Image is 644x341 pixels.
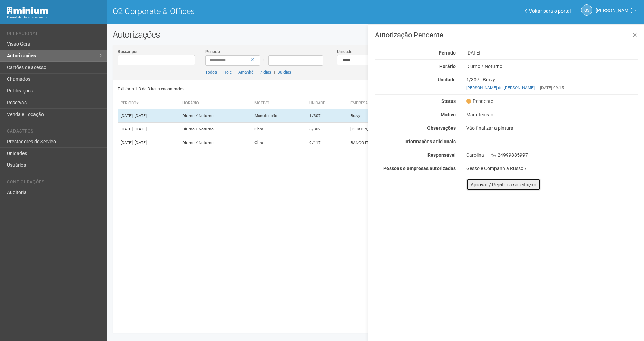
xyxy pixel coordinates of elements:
span: | [256,70,257,75]
strong: Horário [439,64,456,69]
td: Obra [252,123,307,136]
strong: Pessoas e empresas autorizadas [383,166,456,171]
td: Diurno / Noturno [180,136,252,149]
td: [DATE] [118,109,180,123]
a: Amanhã [238,70,253,75]
label: Período [205,49,220,55]
div: Gesso e Companhia Russo / [466,165,638,172]
td: 6/302 [307,123,348,136]
th: Motivo [252,98,307,109]
span: | [537,85,538,90]
span: | [274,70,275,75]
a: 30 dias [278,70,291,75]
div: Carolina 24999885997 [461,152,644,158]
a: 7 dias [260,70,271,75]
div: Exibindo 1-3 de 3 itens encontrados [118,84,374,94]
h3: Autorização Pendente [375,31,638,38]
button: Aprovar / Rejeitar a solicitação [466,179,541,191]
div: [DATE] [461,50,644,56]
div: Painel do Administrador [7,14,102,20]
a: Todos [205,70,217,75]
td: [PERSON_NAME] ADVOGADOS [348,123,468,136]
span: a [263,57,266,62]
div: Manutenção [461,111,644,118]
td: 9/117 [307,136,348,149]
td: Manutenção [252,109,307,123]
td: Diurno / Noturno [180,109,252,123]
strong: Responsável [427,152,456,158]
td: BANCO ITAU [348,136,468,149]
strong: Período [439,50,456,56]
th: Período [118,98,180,109]
div: 1/307 - Bravy [461,77,644,91]
strong: Status [441,98,456,104]
label: Buscar por [118,49,138,55]
h1: O2 Corporate & Offices [113,7,371,16]
a: [PERSON_NAME] [596,9,637,14]
div: Diurno / Noturno [461,63,644,69]
a: Hoje [223,70,232,75]
td: 1/307 [307,109,348,123]
strong: Motivo [441,112,456,117]
span: Gabriela Souza [596,1,633,13]
th: Horário [180,98,252,109]
img: Minium [7,7,48,14]
li: Cadastros [7,129,102,136]
td: Bravy [348,109,468,123]
th: Unidade [307,98,348,109]
a: GS [581,4,592,16]
span: | [220,70,221,75]
span: - [DATE] [133,113,147,118]
a: Voltar para o portal [525,8,571,14]
span: - [DATE] [133,140,147,145]
th: Empresa [348,98,468,109]
a: [PERSON_NAME] do [PERSON_NAME] [466,85,535,90]
span: | [234,70,236,75]
li: Operacional [7,31,102,38]
li: Configurações [7,179,102,187]
label: Unidade [337,49,352,55]
td: [DATE] [118,136,180,149]
h2: Autorizações [113,29,639,40]
td: [DATE] [118,123,180,136]
strong: Informações adicionais [404,139,456,144]
td: Obra [252,136,307,149]
span: Pendente [466,98,493,104]
div: Vão finalizar a pintura [461,125,644,131]
strong: Observações [427,125,456,131]
td: Diurno / Noturno [180,123,252,136]
div: [DATE] 09:15 [466,85,638,91]
span: - [DATE] [133,127,147,131]
strong: Unidade [438,77,456,82]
